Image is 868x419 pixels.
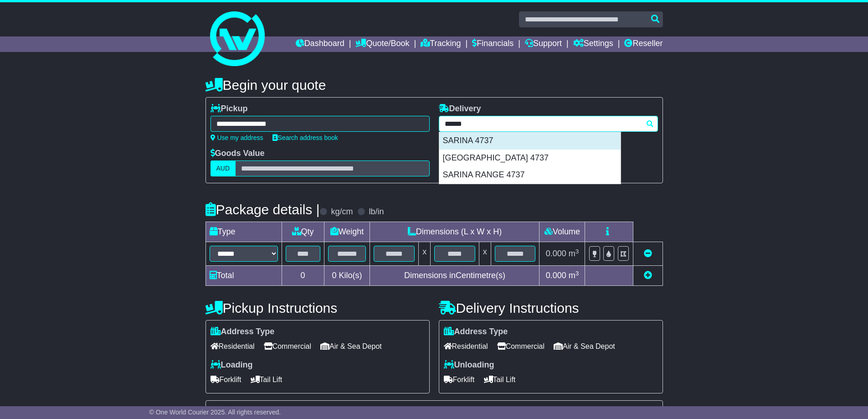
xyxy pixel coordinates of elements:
[324,222,370,242] td: Weight
[211,160,236,176] label: AUD
[644,249,652,258] a: Remove this item
[205,202,320,217] h4: Package details |
[421,36,461,52] a: Tracking
[211,104,248,114] label: Pickup
[444,339,488,353] span: Residential
[444,372,475,387] span: Forklift
[320,339,382,353] span: Air & Sea Depot
[205,78,663,93] h4: Begin your quote
[439,166,621,184] div: SARINA RANGE 4737
[211,339,255,353] span: Residential
[444,360,494,370] label: Unloading
[624,36,663,52] a: Reseller
[370,266,539,286] td: Dimensions in Centimetre(s)
[439,116,658,132] typeahead: Please provide city
[331,207,353,217] label: kg/cm
[575,270,579,277] sup: 3
[369,207,384,217] label: lb/in
[282,266,324,286] td: 0
[439,104,481,114] label: Delivery
[205,222,282,242] td: Type
[472,36,514,52] a: Financials
[539,222,585,242] td: Volume
[324,266,370,286] td: Kilo(s)
[149,409,281,416] span: © One World Courier 2025. All rights reserved.
[573,36,613,52] a: Settings
[211,149,265,159] label: Goods Value
[264,339,311,353] span: Commercial
[525,36,562,52] a: Support
[332,271,336,280] span: 0
[546,249,566,258] span: 0.000
[355,36,409,52] a: Quote/Book
[419,242,431,266] td: x
[211,372,241,387] span: Forklift
[205,300,430,316] h4: Pickup Instructions
[211,134,263,141] a: Use my address
[554,339,615,353] span: Air & Sea Depot
[569,249,579,258] span: m
[444,327,508,337] label: Address Type
[251,372,282,387] span: Tail Lift
[272,134,338,141] a: Search address book
[439,150,621,167] div: [GEOGRAPHIC_DATA] 4737
[644,271,652,280] a: Add new item
[569,271,579,280] span: m
[211,360,253,370] label: Loading
[497,339,544,353] span: Commercial
[296,36,344,52] a: Dashboard
[205,266,282,286] td: Total
[370,222,539,242] td: Dimensions (L x W x H)
[479,242,491,266] td: x
[439,300,663,316] h4: Delivery Instructions
[282,222,324,242] td: Qty
[211,327,275,337] label: Address Type
[575,248,579,255] sup: 3
[439,132,621,150] div: SARINA 4737
[484,372,516,387] span: Tail Lift
[546,271,566,280] span: 0.000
